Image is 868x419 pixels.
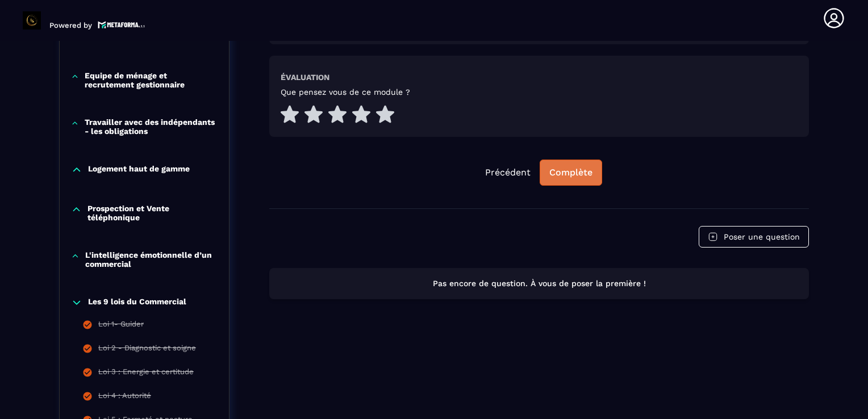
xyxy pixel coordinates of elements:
[281,73,329,82] h6: Évaluation
[98,367,194,380] div: Loi 3 : Energie et certitude
[88,297,186,308] p: Les 9 lois du Commercial
[281,87,410,97] h5: Que pensez vous de ce module ?
[699,226,809,248] button: Poser une question
[98,343,196,356] div: Loi 2 - Diagnostic et soigne
[98,320,144,332] div: Loi 1- Guider
[279,278,799,289] p: Pas encore de question. À vous de poser la première !
[88,164,190,175] p: Logement haut de gamme
[476,160,540,185] button: Précédent
[87,204,218,222] p: Prospection et Vente téléphonique
[540,160,602,186] button: Complète
[98,391,151,404] div: Loi 4 : Autorité
[85,71,218,89] p: Equipe de ménage et recrutement gestionnaire
[98,20,145,30] img: logo
[23,11,41,30] img: logo-branding
[85,250,218,269] p: L'intelligence émotionnelle d’un commercial
[549,167,592,178] div: Complète
[49,21,92,30] p: Powered by
[85,118,218,136] p: Travailler avec des indépendants - les obligations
